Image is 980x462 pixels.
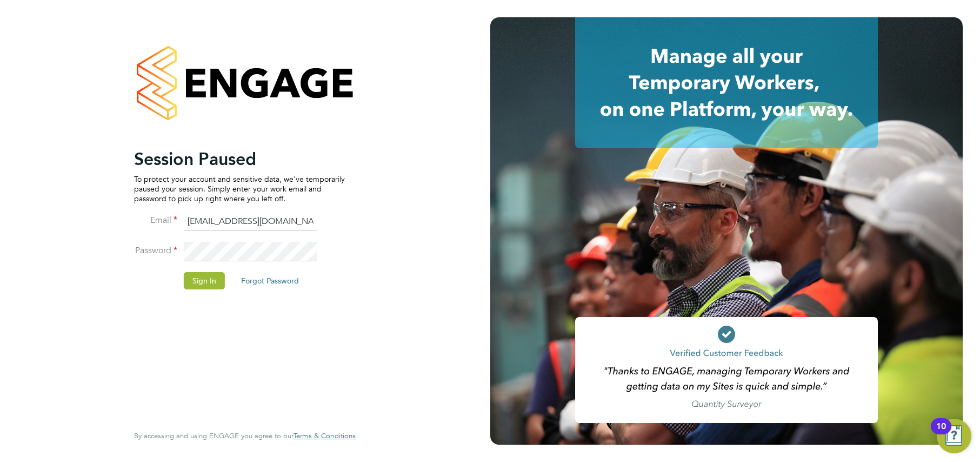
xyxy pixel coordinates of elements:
span: By accessing and using ENGAGE you agree to our [134,431,356,440]
input: Enter your work email... [184,212,317,232]
h2: Session Paused [134,148,345,170]
button: Sign In [184,272,225,289]
div: 10 [936,426,946,440]
label: Email [134,215,177,226]
p: To protect your account and sensitive data, we've temporarily paused your session. Simply enter y... [134,174,345,204]
button: Open Resource Center, 10 new notifications [937,419,971,453]
a: Terms & Conditions [294,432,356,440]
label: Password [134,245,177,256]
button: Forgot Password [232,272,308,289]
